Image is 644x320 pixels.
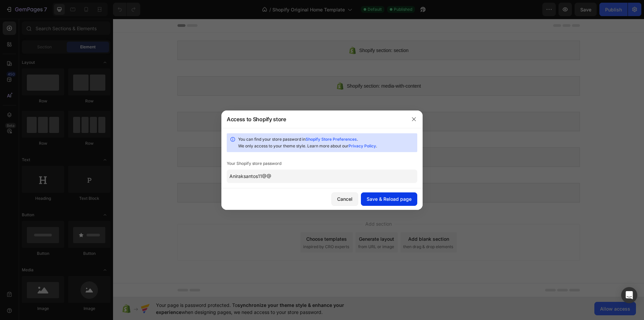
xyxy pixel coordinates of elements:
span: Shopify section: section [246,170,296,178]
div: Your Shopify store password [227,160,417,167]
div: You can find your store password in . We only access to your theme style. Learn more about our . [238,136,415,149]
div: Add blank section [295,217,336,224]
span: Shopify section: product-list [242,134,300,142]
div: Open Intercom Messenger [621,287,637,303]
div: Cancel [337,195,353,202]
input: Enter password [227,170,417,183]
div: Save & Reload page [367,195,412,202]
div: Choose templates [193,217,234,224]
span: Shopify section: media-with-content [234,63,308,71]
span: Shopify section: section [246,28,296,36]
span: then drag & drop elements [290,225,340,231]
a: Privacy Policy [348,143,376,148]
button: Cancel [331,192,358,206]
span: inspired by CRO experts [190,225,236,231]
span: Shopify section: media-with-content [234,99,308,107]
div: Generate layout [246,217,281,224]
span: from URL or image [245,225,281,231]
span: Add section [250,201,281,209]
div: Access to Shopify store [227,115,286,123]
a: Shopify Store Preferences [306,137,357,142]
button: Save & Reload page [361,192,417,206]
